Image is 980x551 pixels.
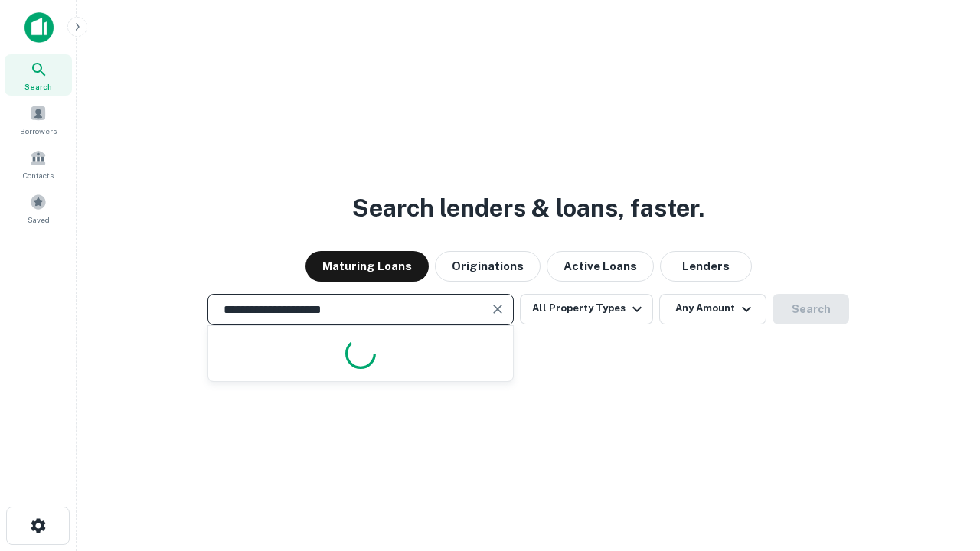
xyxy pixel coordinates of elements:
[660,251,752,282] button: Lenders
[5,143,72,184] a: Contacts
[24,80,52,93] span: Search
[547,251,654,282] button: Active Loans
[5,99,72,140] a: Borrowers
[23,169,54,181] span: Contacts
[5,54,72,96] a: Search
[903,429,980,502] iframe: Chat Widget
[659,294,766,324] button: Any Amount
[28,214,50,226] span: Saved
[487,298,508,320] button: Clear
[352,190,704,227] h3: Search lenders & loans, faster.
[520,294,653,324] button: All Property Types
[435,251,541,282] button: Originations
[305,251,429,282] button: Maturing Loans
[5,187,72,229] a: Saved
[20,125,57,137] span: Borrowers
[24,12,54,43] img: capitalize-icon.png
